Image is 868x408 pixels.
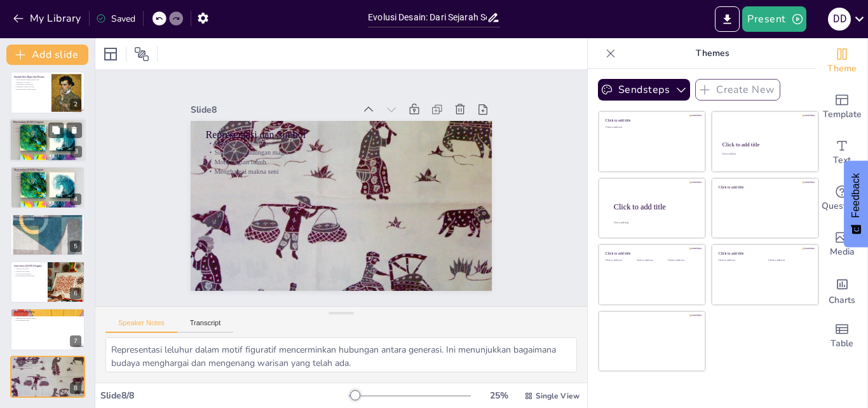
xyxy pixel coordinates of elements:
[100,44,121,64] div: Layout
[536,391,580,401] span: Single View
[14,268,44,271] p: Jenis [DATE] flora
[14,83,48,85] p: Seni sebagai ekspresi diri
[606,259,634,262] div: Click to add text
[48,122,64,137] button: Duplicate Slide
[14,218,81,220] p: Fungsi estetika
[850,173,862,218] span: Feedback
[14,220,81,223] p: Identitas budaya
[817,176,867,222] div: Get real-time input from your audience
[817,267,867,313] div: Add charts and graphs
[14,362,81,365] p: Simbol perlindungan magis
[715,6,740,32] button: Export to PowerPoint
[10,308,85,350] div: 7
[14,270,44,272] p: Jenis [DATE] fauna
[695,79,780,101] button: Create New
[621,38,804,69] p: Themes
[13,128,82,130] p: Integrasi dalam desain
[14,87,48,90] p: Konteks budaya dalam desain
[210,125,481,162] p: Representasi leluhur
[71,146,82,157] div: 3
[14,168,81,172] p: Menemukan [DATE] Organis
[14,360,81,363] p: Representasi leluhur
[208,153,478,190] p: Menghargai makna seni
[14,264,44,268] p: Jenis-Jenis [DATE] Organis
[831,337,853,351] span: Table
[70,335,81,347] div: 7
[827,62,857,76] span: Theme
[719,251,810,256] div: Click to add title
[96,13,135,25] div: Saved
[368,8,487,27] input: Insert title
[14,178,81,180] p: Harmoni visual
[14,173,81,176] p: Ciri khas [DATE] organis
[14,78,48,83] p: Desain modern diperkenalkan oleh [PERSON_NAME]
[14,272,44,275] p: Jenis [DATE] figuratif
[829,293,855,307] span: Charts
[70,193,81,205] div: 4
[6,45,88,65] button: Add slide
[14,74,48,78] p: Sejarah Seni Rupa dan Desain
[67,122,82,137] button: Delete Slide
[14,85,48,88] p: Pentingnya teknologi cetak
[844,160,868,247] button: Feedback - Show survey
[70,288,81,299] div: 6
[14,318,81,320] p: Binatang darat sebagai simbol
[13,120,82,124] p: Menemukan [DATE] Organis
[134,46,149,62] span: Position
[13,130,82,132] p: Harmoni visual
[828,6,851,32] button: D D
[719,259,759,262] div: Click to add text
[614,222,694,224] div: Click to add body
[14,320,81,322] p: Keberagaman motif
[14,365,81,367] p: Motif bagian tubuh
[828,8,851,31] div: D D
[13,123,82,125] p: Inspirasi dari alam
[14,315,81,318] p: Binatang air dalam desain
[637,259,665,262] div: Click to add text
[484,390,514,402] div: 25 %
[14,223,81,225] p: Ekspresi dan simbolisme
[211,114,482,157] p: Representasi dan Simbol
[70,383,81,394] div: 8
[14,171,81,173] p: Inspirasi dari alam
[719,185,810,189] div: Click to add title
[768,259,808,262] div: Click to add text
[614,202,695,211] div: Click to add title
[14,310,81,314] p: Motif Hias Binatang
[830,245,855,259] span: Media
[14,313,81,315] p: Burung sebagai motif
[14,215,81,219] p: Fungsi Ragam Hias [DATE] Organis
[742,6,806,32] button: Present
[722,153,806,156] div: Click to add text
[606,126,696,129] div: Click to add text
[14,357,81,361] p: Representasi dan Simbol
[14,225,81,227] p: Harmoni dan ornamen
[606,118,696,123] div: Click to add title
[10,118,86,162] div: 3
[10,166,85,208] div: 4
[598,79,690,101] button: Sendsteps
[817,222,867,267] div: Add images, graphics, shapes or video
[606,251,696,256] div: Click to add title
[822,199,863,213] span: Questions
[208,143,479,181] p: Motif bagian tubuh
[10,356,85,398] div: 8
[14,175,81,178] p: Integrasi dalam desain
[722,141,807,148] div: Click to add title
[817,84,867,130] div: Add ready made slides
[210,134,480,172] p: Simbol perlindungan magis
[14,275,44,278] p: Keberagaman dalam desain
[817,313,867,359] div: Add a table
[177,319,234,333] button: Transcript
[105,337,577,372] textarea: Representasi leluhur dalam motif figuratif mencerminkan hubungan antara generasi. Ini menunjukkan...
[668,259,696,262] div: Click to add text
[100,390,349,402] div: Slide 8 / 8
[70,99,81,110] div: 2
[10,261,85,303] div: 6
[199,88,363,117] div: Slide 8
[833,153,851,167] span: Text
[13,125,82,128] p: Ciri khas [DATE] organis
[70,241,81,252] div: 5
[10,8,86,29] button: My Library
[817,130,867,176] div: Add text boxes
